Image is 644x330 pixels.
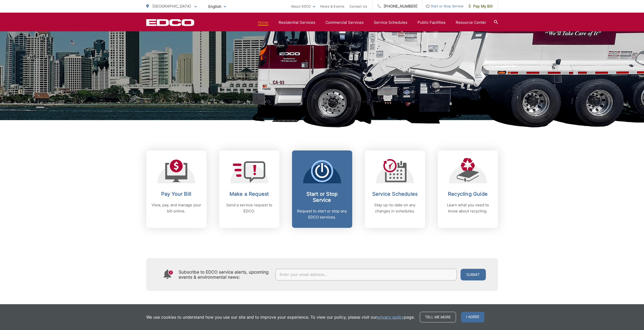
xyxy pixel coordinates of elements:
a: Make a Request Send a service request to EDCO. [219,150,279,228]
a: Contact Us [349,3,367,9]
a: Home [258,19,268,26]
a: Service Schedules [374,19,407,26]
h2: Service Schedules [370,191,420,197]
p: Learn what you need to know about recycling. [443,202,493,214]
p: View, pay, and manage your bill online. [151,202,201,214]
a: Recycling Guide Learn what you need to know about recycling. [438,150,498,228]
span: [GEOGRAPHIC_DATA] [152,4,191,9]
button: Submit [461,269,486,280]
a: EDCD logo. Return to the homepage. [146,19,194,26]
h4: Subscribe to EDCO service alerts, upcoming events & environmental news: [179,270,271,280]
a: Residential Services [279,19,315,26]
h2: Pay Your Bill [151,191,201,197]
a: News & Events [320,3,344,9]
a: Public Facilities [418,19,446,26]
a: privacy policy [377,314,404,320]
h2: Make a Request [224,191,274,197]
input: Enter your email address... [276,269,457,280]
a: About EDCO [291,3,315,9]
a: Tell me more [420,312,456,322]
span: Pay My Bill [469,3,493,9]
h2: Recycling Guide [443,191,493,197]
a: Commercial Services [325,19,364,26]
p: Stay up-to-date on any changes in schedules. [370,202,420,214]
h2: Start or Stop Service [297,191,347,203]
span: I agree [461,312,484,322]
p: We use cookies to understand how you use our site and to improve your experience. To view our pol... [146,314,415,320]
p: Send a service request to EDCO. [224,202,274,214]
span: English [204,2,230,11]
a: Service Schedules Stay up-to-date on any changes in schedules. [365,150,425,228]
a: Pay Your Bill View, pay, and manage your bill online. [146,150,206,228]
a: Resource Center [456,19,486,26]
p: Request to start or stop any EDCO services. [297,208,347,220]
